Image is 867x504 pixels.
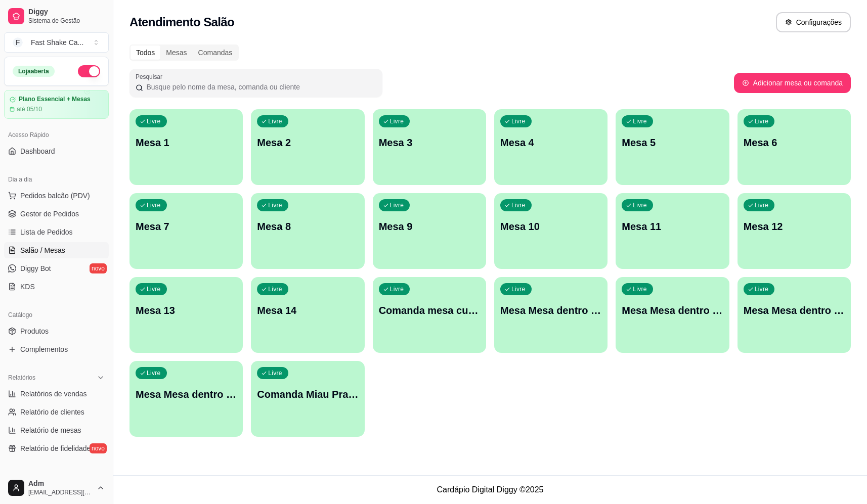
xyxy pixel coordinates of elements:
a: Diggy Botnovo [4,260,109,277]
p: Livre [755,285,769,293]
p: Livre [390,201,404,209]
a: Relatório de clientes [4,404,109,420]
button: LivreComanda mesa cupim [373,277,486,353]
a: Relatório de fidelidadenovo [4,440,109,456]
span: Gestor de Pedidos [20,209,79,219]
p: Mesa 11 [622,219,723,234]
p: Mesa 3 [379,135,480,150]
a: Salão / Mesas [4,242,109,258]
p: Mesa 10 [500,219,601,234]
a: Plano Essencial + Mesasaté 05/10 [4,90,109,119]
div: Todos [131,45,160,60]
p: Mesa 4 [500,135,601,150]
button: LivreMesa 7 [129,193,243,269]
p: Mesa 1 [136,135,237,150]
button: LivreMesa 5 [616,109,729,185]
button: LivreMesa 1 [129,109,243,185]
p: Comanda mesa cupim [379,303,480,317]
h2: Atendimento Salão [129,14,234,30]
button: LivreMesa 8 [251,193,364,269]
button: LivreMesa 6 [738,109,851,185]
button: Configurações [776,12,851,32]
button: LivreMesa 2 [251,109,364,185]
span: Relatórios de vendas [20,389,87,399]
div: Comandas [193,45,238,60]
p: Comanda Miau Praça [257,387,358,401]
p: Livre [268,201,282,209]
button: Select a team [4,32,109,53]
div: Fast Shake Ca ... [31,37,83,48]
span: Diggy [28,8,105,17]
button: LivreMesa 14 [251,277,364,353]
p: Mesa 6 [744,135,845,150]
p: Livre [633,201,647,209]
p: Mesa 2 [257,135,358,150]
p: Mesa 9 [379,219,480,234]
span: Relatório de mesas [20,425,81,435]
p: Mesa 13 [136,303,237,317]
article: até 05/10 [17,105,42,113]
a: KDS [4,279,109,295]
span: Lista de Pedidos [20,227,73,237]
div: Acesso Rápido [4,127,109,143]
button: Alterar Status [78,65,100,77]
p: Mesa 7 [136,219,237,234]
label: Pesquisar [136,72,166,81]
a: Relatório de mesas [4,422,109,438]
div: Mesas [160,45,192,60]
p: Livre [511,117,526,125]
button: LivreMesa 11 [616,193,729,269]
article: Plano Essencial + Mesas [19,96,91,103]
div: Catálogo [4,307,109,323]
p: Livre [268,117,282,125]
p: Mesa 8 [257,219,358,234]
button: LivreMesa 4 [494,109,608,185]
button: LivreComanda Miau Praça [251,361,364,437]
button: Pedidos balcão (PDV) [4,188,109,204]
button: LivreMesa 3 [373,109,486,185]
span: F [13,37,23,48]
p: Livre [511,285,526,293]
p: Mesa Mesa dentro verde [744,303,845,317]
span: [EMAIL_ADDRESS][DOMAIN_NAME] [28,488,93,496]
a: Relatórios de vendas [4,386,109,402]
p: Livre [147,117,161,125]
span: Sistema de Gestão [28,17,105,25]
button: LivreMesa 12 [738,193,851,269]
p: Mesa 5 [622,135,723,150]
button: LivreMesa Mesa dentro azul [494,277,608,353]
p: Livre [633,117,647,125]
button: Adm[EMAIL_ADDRESS][DOMAIN_NAME] [4,476,109,500]
p: Livre [268,369,282,377]
p: Livre [755,117,769,125]
button: LivreMesa Mesa dentro verde [738,277,851,353]
span: KDS [20,282,35,292]
p: Mesa 14 [257,303,358,317]
p: Livre [511,201,526,209]
span: Salão / Mesas [20,245,65,255]
span: Produtos [20,326,49,336]
p: Mesa Mesa dentro vermelha [136,387,237,401]
p: Livre [390,117,404,125]
span: Pedidos balcão (PDV) [20,191,90,201]
button: LivreMesa Mesa dentro vermelha [129,361,243,437]
p: Mesa Mesa dentro azul [500,303,601,317]
p: Livre [633,285,647,293]
p: Livre [755,201,769,209]
a: Gestor de Pedidos [4,206,109,222]
button: LivreMesa 10 [494,193,608,269]
span: Diggy Bot [20,263,51,273]
span: Relatório de clientes [20,407,84,417]
div: Dia a dia [4,171,109,188]
footer: Cardápio Digital Diggy © 2025 [113,475,867,504]
div: Gerenciar [4,469,109,485]
a: Dashboard [4,143,109,159]
p: Mesa 12 [744,219,845,234]
div: Loja aberta [13,66,55,77]
p: Livre [390,285,404,293]
p: Mesa Mesa dentro laranja [622,303,723,317]
span: Dashboard [20,146,55,156]
button: LivreMesa Mesa dentro laranja [616,277,729,353]
span: Relatórios [8,374,35,382]
span: Adm [28,479,93,488]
